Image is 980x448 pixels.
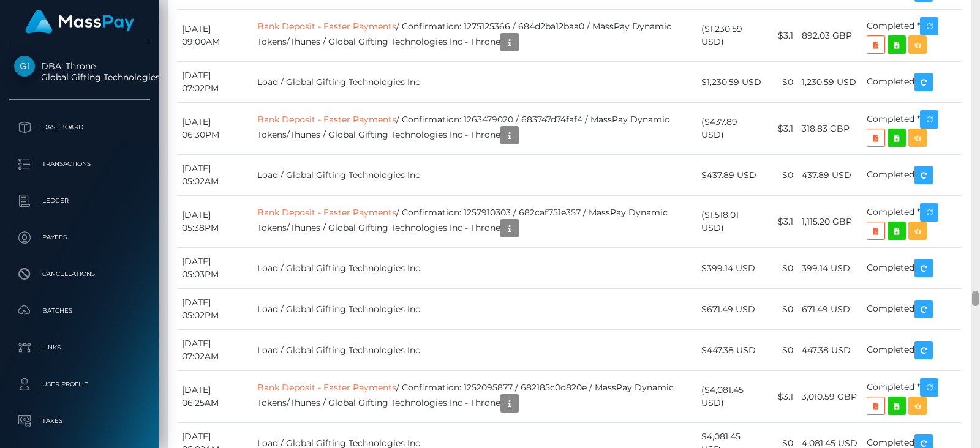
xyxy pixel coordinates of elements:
td: $0 [766,330,797,371]
a: Links [9,332,150,363]
p: Taxes [14,412,145,430]
td: / Confirmation: 1263479020 / 683747d74faf4 / MassPay Dynamic Tokens/Thunes / Global Gifting Techn... [253,103,697,155]
td: ($1,230.59 USD) [697,10,766,62]
td: [DATE] 06:25AM [178,371,253,423]
p: Dashboard [14,118,145,136]
p: Payees [14,228,145,247]
td: 892.03 GBP [797,10,862,62]
td: Completed * [862,103,962,155]
td: [DATE] 07:02PM [178,62,253,103]
p: Cancellations [14,265,145,283]
td: $437.89 USD [697,155,766,196]
td: $3.1 [766,371,797,423]
td: ($437.89 USD) [697,103,766,155]
td: ($1,518.01 USD) [697,196,766,248]
td: $0 [766,289,797,330]
td: Completed [862,248,962,289]
td: $0 [766,155,797,196]
td: 437.89 USD [797,155,862,196]
td: [DATE] 07:02AM [178,330,253,371]
a: Bank Deposit - Faster Payments [257,114,396,125]
p: Transactions [14,155,145,173]
td: $3.1 [766,196,797,248]
td: / Confirmation: 1257910303 / 682caf751e357 / MassPay Dynamic Tokens/Thunes / Global Gifting Techn... [253,196,697,248]
td: $0 [766,248,797,289]
td: Completed [862,62,962,103]
td: Load / Global Gifting Technologies Inc [253,155,697,196]
img: MassPay Logo [25,10,134,34]
td: Load / Global Gifting Technologies Inc [253,248,697,289]
a: Bank Deposit - Faster Payments [257,21,396,32]
td: / Confirmation: 1275125366 / 684d2ba12baa0 / MassPay Dynamic Tokens/Thunes / Global Gifting Techn... [253,10,697,62]
td: 671.49 USD [797,289,862,330]
td: 3,010.59 GBP [797,371,862,423]
td: $671.49 USD [697,289,766,330]
a: Bank Deposit - Faster Payments [257,382,396,393]
td: Completed [862,330,962,371]
td: 399.14 USD [797,248,862,289]
a: Bank Deposit - Faster Payments [257,207,396,218]
span: DBA: Throne Global Gifting Technologies Inc [9,61,150,83]
td: $0 [766,62,797,103]
td: ($4,081.45 USD) [697,371,766,423]
a: Batches [9,296,150,326]
p: Batches [14,302,145,320]
a: Payees [9,222,150,253]
td: Completed * [862,196,962,248]
p: Links [14,338,145,357]
p: Ledger [14,192,145,210]
td: Load / Global Gifting Technologies Inc [253,62,697,103]
td: 318.83 GBP [797,103,862,155]
td: $1,230.59 USD [697,62,766,103]
a: Dashboard [9,112,150,143]
td: [DATE] 06:30PM [178,103,253,155]
td: Completed * [862,371,962,423]
td: Load / Global Gifting Technologies Inc [253,289,697,330]
td: [DATE] 05:02AM [178,155,253,196]
td: / Confirmation: 1252095877 / 682185c0d820e / MassPay Dynamic Tokens/Thunes / Global Gifting Techn... [253,371,697,423]
td: 1,115.20 GBP [797,196,862,248]
td: 447.38 USD [797,330,862,371]
td: $447.38 USD [697,330,766,371]
td: 1,230.59 USD [797,62,862,103]
a: User Profile [9,369,150,400]
td: Completed * [862,10,962,62]
a: Taxes [9,406,150,436]
td: Completed [862,289,962,330]
p: User Profile [14,375,145,394]
td: $3.1 [766,103,797,155]
td: Completed [862,155,962,196]
td: $3.1 [766,10,797,62]
img: Global Gifting Technologies Inc [14,56,35,77]
td: $399.14 USD [697,248,766,289]
td: [DATE] 05:03PM [178,248,253,289]
td: [DATE] 05:02PM [178,289,253,330]
a: Cancellations [9,259,150,289]
td: [DATE] 09:00AM [178,10,253,62]
td: [DATE] 05:38PM [178,196,253,248]
td: Load / Global Gifting Technologies Inc [253,330,697,371]
a: Ledger [9,185,150,216]
a: Transactions [9,149,150,179]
